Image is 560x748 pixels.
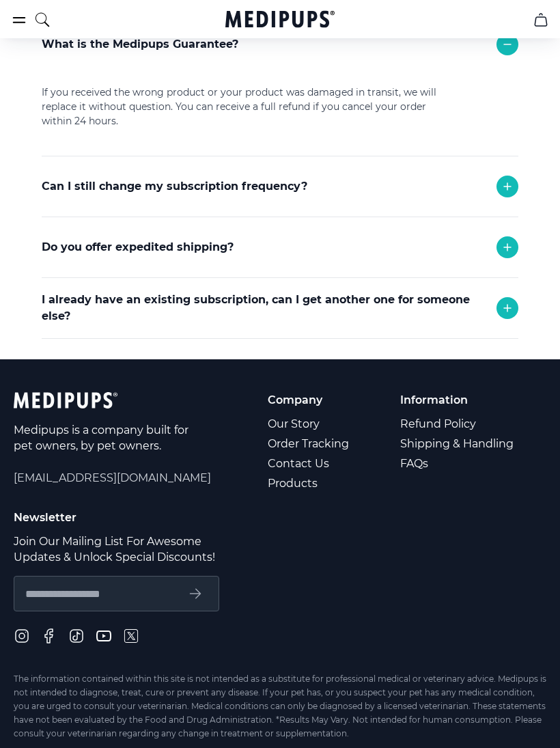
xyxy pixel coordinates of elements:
a: Medipups [225,9,335,32]
a: Products [268,473,351,493]
a: Refund Policy [400,414,516,434]
p: Can I still change my subscription frequency? [42,178,307,195]
a: Contact Us [268,454,351,473]
a: Shipping & Handling [400,434,516,454]
div: If you received the wrong product or your product was damaged in transit, we will replace it with... [42,74,451,156]
p: Medipups is a company built for pet owners, by pet owners. [14,422,191,454]
p: I already have an existing subscription, can I get another one for someone else? [42,292,483,324]
button: cart [524,3,557,36]
button: burger-menu [11,12,27,28]
p: Do you offer expedited shipping? [42,239,234,255]
p: Newsletter [14,510,546,525]
a: Order Tracking [268,434,351,454]
button: search [34,3,51,37]
span: [EMAIL_ADDRESS][DOMAIN_NAME] [14,470,211,486]
p: Join Our Mailing List For Awesome Updates & Unlock Special Discounts! [14,534,219,565]
a: Our Story [268,414,351,434]
p: Company [268,392,351,408]
a: FAQs [400,454,516,473]
p: What is the Medipups Guarantee? [42,36,238,53]
div: Absolutely! Simply place the order and use the shipping address of the person who will receive th... [42,338,451,405]
div: The information contained within this site is not intended as a substitute for professional medic... [14,672,546,740]
div: Yes we do! Please reach out to support and we will try to accommodate any request. [42,277,451,330]
p: Information [400,392,516,408]
div: Yes you can. Simply reach out to support and we will adjust your monthly deliveries! [42,217,451,269]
